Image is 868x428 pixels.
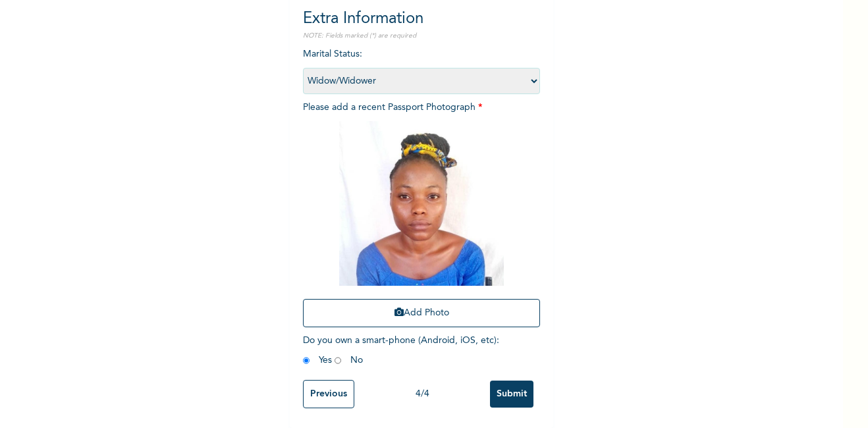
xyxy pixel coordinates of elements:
input: Previous [303,380,354,408]
button: Add Photo [303,299,540,327]
input: Submit [490,381,533,408]
p: NOTE: Fields marked (*) are required [303,31,540,41]
img: Crop [339,121,504,286]
span: Do you own a smart-phone (Android, iOS, etc) : Yes No [303,336,499,365]
span: Please add a recent Passport Photograph [303,103,540,334]
span: Marital Status : [303,49,540,86]
h2: Extra Information [303,7,540,31]
div: 4 / 4 [354,387,490,401]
